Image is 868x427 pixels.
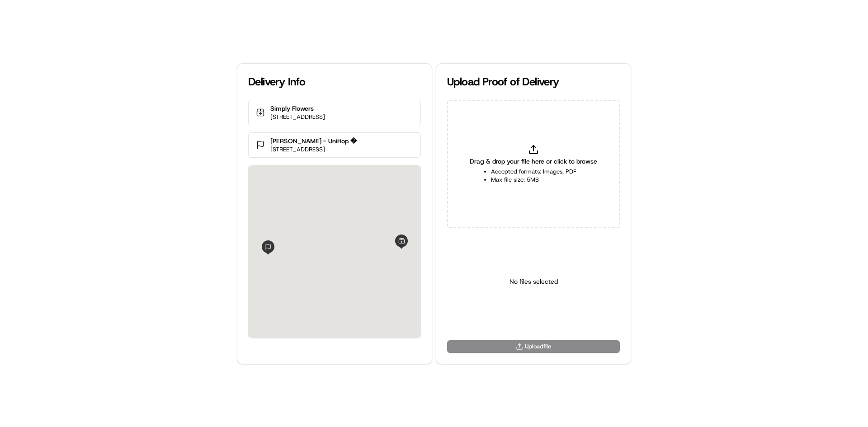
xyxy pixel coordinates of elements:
p: [STREET_ADDRESS] [270,145,357,154]
span: Drag & drop your file here or click to browse [470,157,597,166]
li: Max file size: 5MB [491,176,576,184]
div: Upload Proof of Delivery [447,75,620,89]
p: [STREET_ADDRESS] [270,113,325,121]
li: Accepted formats: Images, PDF [491,168,576,176]
p: No files selected [509,277,558,286]
div: Delivery Info [248,75,421,89]
p: Simply Flowers [270,104,325,113]
p: [PERSON_NAME] - UniHop � [270,136,357,145]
